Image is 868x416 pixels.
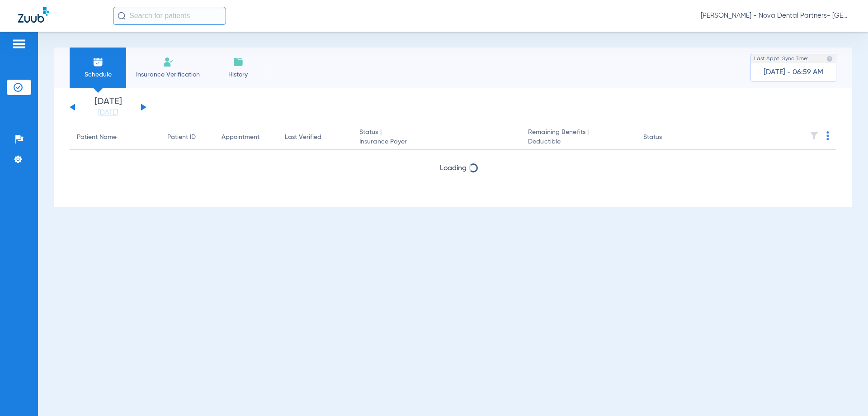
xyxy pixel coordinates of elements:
img: hamburger-icon [12,38,26,49]
div: Last Verified [285,133,321,142]
img: History [233,57,244,67]
img: Search Icon [118,12,126,20]
li: [DATE] [81,97,135,117]
th: Status [636,125,697,150]
th: Status | [352,125,521,150]
span: Deductible [528,137,628,147]
span: Loading [440,165,467,172]
span: [PERSON_NAME] - Nova Dental Partners- [GEOGRAPHIC_DATA] [701,11,850,20]
span: [DATE] - 06:59 AM [764,68,823,77]
a: [DATE] [81,108,135,117]
span: Schedule [76,70,119,79]
input: Search for patients [113,7,226,25]
div: Patient Name [77,133,153,142]
span: Last Appt. Sync Time: [754,54,808,63]
img: filter.svg [810,131,819,140]
div: Patient ID [167,133,207,142]
img: Manual Insurance Verification [163,57,174,67]
div: Appointment [222,133,270,142]
span: Insurance Payer [359,137,514,147]
div: Last Verified [285,133,345,142]
img: group-dot-blue.svg [826,131,829,140]
span: History [217,70,259,79]
img: Zuub Logo [18,7,49,23]
img: Schedule [93,57,104,67]
img: last sync help info [826,56,833,62]
th: Remaining Benefits | [521,125,636,150]
div: Patient ID [167,133,196,142]
div: Appointment [222,133,259,142]
span: Insurance Verification [133,70,203,79]
div: Patient Name [77,133,117,142]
